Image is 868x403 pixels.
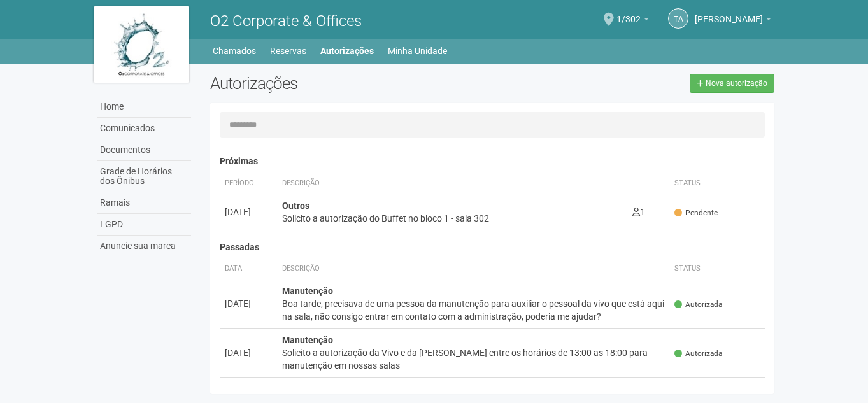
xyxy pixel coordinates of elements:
span: O2 Corporate & Offices [210,12,362,30]
span: 1/302 [616,2,641,24]
div: Solicito a autorização do Buffet no bloco 1 - sala 302 [282,212,622,225]
strong: Outros [282,201,309,211]
strong: Manutenção [282,286,333,296]
span: Nova autorização [706,79,767,88]
a: Anuncie sua marca [97,236,191,257]
th: Período [220,173,277,194]
strong: Manutenção [282,335,333,345]
a: Home [97,96,191,118]
span: 1 [632,207,645,217]
div: [DATE] [225,206,272,218]
a: 1/302 [616,16,649,26]
th: Data [220,258,277,279]
a: Documentos [97,139,191,161]
a: Reservas [270,42,306,60]
span: Autorizada [674,348,722,359]
a: Chamados [213,42,256,60]
h2: Autorizações [210,74,483,93]
th: Status [669,258,765,279]
a: TA [668,8,688,29]
div: [DATE] [225,297,272,310]
strong: Entrega [282,384,314,394]
a: Ramais [97,192,191,214]
a: [PERSON_NAME] [695,16,771,26]
th: Descrição [277,173,627,194]
h4: Próximas [220,157,765,166]
a: Comunicados [97,118,191,139]
span: Autorizada [674,299,722,310]
span: Thamiris Abdala [695,2,763,24]
th: Status [669,173,765,194]
a: LGPD [97,214,191,236]
span: Pendente [674,208,718,218]
div: [DATE] [225,346,272,359]
div: Boa tarde, precisava de uma pessoa da manutenção para auxiliar o pessoal da vivo que está aqui na... [282,297,665,323]
a: Minha Unidade [388,42,447,60]
a: Nova autorização [690,74,774,93]
div: Solicito a autorização da Vivo e da [PERSON_NAME] entre os horários de 13:00 as 18:00 para manute... [282,346,665,372]
th: Descrição [277,258,670,279]
a: Grade de Horários dos Ônibus [97,161,191,192]
img: logo.jpg [94,6,189,83]
a: Autorizações [320,42,374,60]
h4: Passadas [220,243,765,252]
